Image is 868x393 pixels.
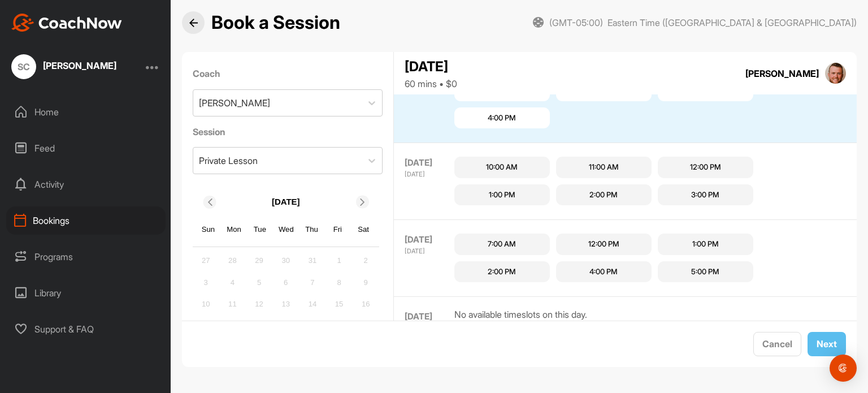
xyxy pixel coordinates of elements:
[251,252,268,269] div: Not available Tuesday, July 29th, 2025
[197,318,214,335] div: Not available Sunday, August 17th, 2025
[690,162,721,173] div: 12:00 PM
[405,234,452,247] div: [DATE]
[588,239,619,250] div: 12:00 PM
[304,296,321,313] div: Not available Thursday, August 14th, 2025
[753,332,801,356] button: Cancel
[277,252,294,269] div: Not available Wednesday, July 30th, 2025
[251,274,268,291] div: Not available Tuesday, August 5th, 2025
[224,274,241,291] div: Not available Monday, August 4th, 2025
[356,222,371,237] div: Sat
[589,162,619,173] div: 11:00 AM
[405,247,452,256] div: [DATE]
[405,77,457,90] div: 60 mins • $0
[488,266,516,278] div: 2:00 PM
[825,63,847,84] img: square_b592ada5da534d8ffeeef40be2cf6ba3.jpg
[196,251,376,380] div: month 2025-08
[357,318,374,335] div: Not available Saturday, August 23rd, 2025
[199,96,270,110] div: [PERSON_NAME]
[277,296,294,313] div: Not available Wednesday, August 13th, 2025
[692,239,719,250] div: 1:00 PM
[405,57,457,77] div: [DATE]
[279,222,293,237] div: Wed
[272,196,300,209] p: [DATE]
[6,170,166,198] div: Activity
[331,274,348,291] div: Not available Friday, August 8th, 2025
[405,170,452,179] div: [DATE]
[11,54,36,79] div: SC
[189,19,198,27] img: Back
[211,12,340,34] h2: Book a Session
[691,189,719,201] div: 3:00 PM
[486,162,518,173] div: 10:00 AM
[6,206,166,235] div: Bookings
[6,134,166,162] div: Feed
[357,296,374,313] div: Not available Saturday, August 16th, 2025
[227,222,241,237] div: Mon
[193,125,383,139] label: Session
[305,222,319,237] div: Thu
[6,279,166,307] div: Library
[454,308,587,333] div: No available timeslots on this day.
[357,274,374,291] div: Not available Saturday, August 9th, 2025
[489,189,515,201] div: 1:00 PM
[745,67,819,80] div: [PERSON_NAME]
[549,16,603,29] span: (GMT-05:00)
[251,296,268,313] div: Not available Tuesday, August 12th, 2025
[405,310,452,323] div: [DATE]
[808,332,846,356] button: Next
[197,252,214,269] div: Not available Sunday, July 27th, 2025
[224,252,241,269] div: Not available Monday, July 28th, 2025
[193,67,383,80] label: Coach
[6,98,166,126] div: Home
[607,16,857,29] span: Eastern Time ([GEOGRAPHIC_DATA] & [GEOGRAPHIC_DATA])
[43,61,116,70] div: [PERSON_NAME]
[224,296,241,313] div: Not available Monday, August 11th, 2025
[197,296,214,313] div: Not available Sunday, August 10th, 2025
[331,252,348,269] div: Not available Friday, August 1st, 2025
[6,243,166,271] div: Programs
[251,318,268,335] div: Not available Tuesday, August 19th, 2025
[201,222,216,237] div: Sun
[6,315,166,343] div: Support & FAQ
[488,113,516,124] div: 4:00 PM
[277,274,294,291] div: Not available Wednesday, August 6th, 2025
[357,252,374,269] div: Not available Saturday, August 2nd, 2025
[691,266,719,278] div: 5:00 PM
[830,355,857,382] div: Open Intercom Messenger
[304,274,321,291] div: Not available Thursday, August 7th, 2025
[253,222,267,237] div: Tue
[589,266,618,278] div: 4:00 PM
[331,222,345,237] div: Fri
[224,318,241,335] div: Not available Monday, August 18th, 2025
[304,252,321,269] div: Not available Thursday, July 31st, 2025
[277,318,294,335] div: Not available Wednesday, August 20th, 2025
[589,189,618,201] div: 2:00 PM
[331,318,348,335] div: Not available Friday, August 22nd, 2025
[405,157,452,170] div: [DATE]
[331,296,348,313] div: Not available Friday, August 15th, 2025
[488,239,516,250] div: 7:00 AM
[11,14,122,32] img: CoachNow
[199,154,258,167] div: Private Lesson
[197,274,214,291] div: Not available Sunday, August 3rd, 2025
[304,318,321,335] div: Not available Thursday, August 21st, 2025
